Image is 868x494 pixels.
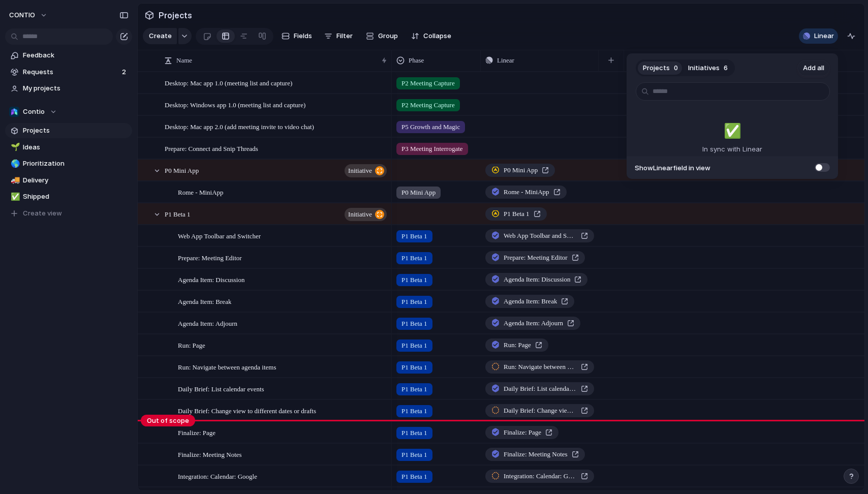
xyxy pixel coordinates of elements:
span: Add all [803,63,824,73]
span: Projects [643,63,670,73]
span: ✅️ [724,120,741,141]
button: Add all [797,60,830,76]
button: Initiatives6 [683,60,733,76]
span: Initiatives [688,63,720,73]
span: 0 [674,63,678,73]
p: In sync with Linear [702,143,762,155]
button: Projects0 [638,60,683,76]
span: 6 [724,63,728,73]
span: Show Linear field in view [635,163,710,173]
